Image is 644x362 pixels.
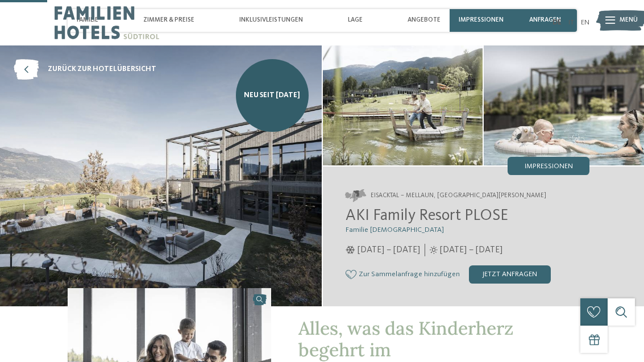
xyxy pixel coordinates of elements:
[568,19,574,26] a: IT
[371,192,546,201] span: Eisacktal – Mellaun, [GEOGRAPHIC_DATA][PERSON_NAME]
[581,19,589,26] a: EN
[440,244,502,256] span: [DATE] – [DATE]
[346,208,508,224] span: AKI Family Resort PLOSE
[552,19,562,26] a: DE
[346,226,444,234] span: Familie [DEMOGRAPHIC_DATA]
[346,246,355,254] i: Öffnungszeiten im Winter
[14,59,156,80] a: zurück zur Hotelübersicht
[359,271,460,278] span: Zur Sammelanfrage hinzufügen
[484,45,644,165] img: AKI: Alles, was das Kinderherz begehrt
[48,64,156,74] span: zurück zur Hotelübersicht
[244,90,300,101] span: NEU seit [DATE]
[620,16,638,25] span: Menü
[430,246,438,254] i: Öffnungszeiten im Sommer
[358,244,420,256] span: [DATE] – [DATE]
[469,265,551,284] div: jetzt anfragen
[525,163,573,170] span: Impressionen
[323,45,483,165] img: AKI: Alles, was das Kinderherz begehrt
